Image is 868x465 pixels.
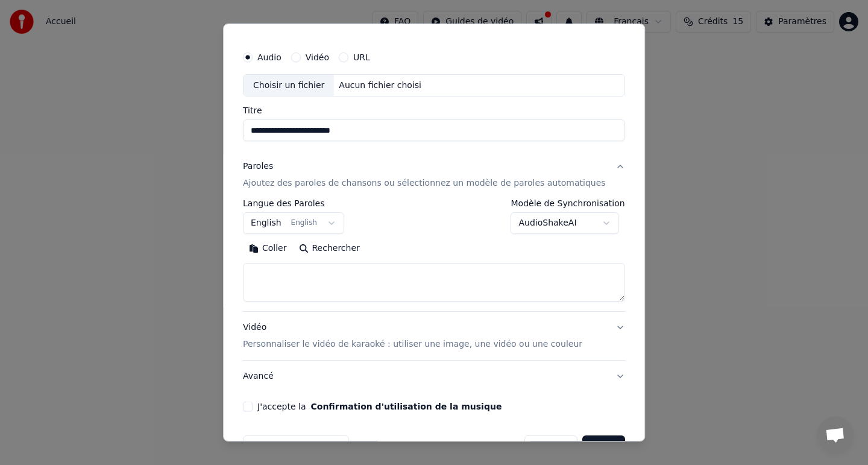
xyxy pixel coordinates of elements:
[243,200,344,208] label: Langue des Paroles
[524,435,577,457] button: Annuler
[243,322,582,351] div: Vidéo
[293,239,366,259] button: Rechercher
[243,178,606,190] p: Ajoutez des paroles de chansons ou sélectionnez un modèle de paroles automatiques
[353,53,370,62] label: URL
[243,107,625,115] label: Titre
[243,312,625,361] button: VidéoPersonnaliser le vidéo de karaoké : utiliser une image, une vidéo ou une couleur
[243,161,273,173] div: Paroles
[306,53,329,62] label: Vidéo
[243,361,625,392] button: Avancé
[243,239,293,259] button: Coller
[243,151,625,200] button: ParolesAjoutez des paroles de chansons ou sélectionnez un modèle de paroles automatiques
[244,75,334,96] div: Choisir un fichier
[583,435,625,457] button: Créer
[238,15,630,26] h2: Créer un Karaoké
[257,53,281,62] label: Audio
[335,80,427,92] div: Aucun fichier choisi
[243,338,582,350] p: Personnaliser le vidéo de karaoké : utiliser une image, une vidéo ou une couleur
[311,402,502,411] button: J'accepte la
[511,200,625,208] label: Modèle de Synchronisation
[243,200,625,312] div: ParolesAjoutez des paroles de chansons ou sélectionnez un modèle de paroles automatiques
[257,402,502,411] label: J'accepte la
